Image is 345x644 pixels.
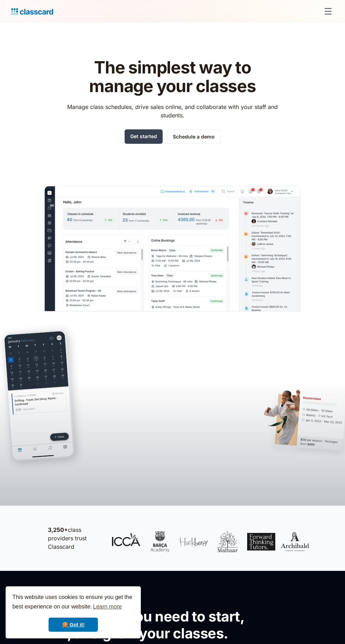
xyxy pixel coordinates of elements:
[6,586,141,638] div: cookieconsent
[44,608,268,642] h2: All the tools you need to start, run, and grow your classes.
[61,103,284,120] p: Manage class schedules, drive sales online, and collaborate with your staff and students.
[11,6,53,16] a: home
[12,593,134,612] span: This website uses cookies to ensure you get the best experience on our website.
[48,526,68,533] strong: 3,250+
[167,129,221,144] a: Schedule a demo
[320,3,334,20] div: menu
[49,618,98,632] a: dismiss cookie message
[61,58,284,96] h1: The simplest way to manage your classes
[125,129,163,144] a: Get started
[92,601,123,612] a: learn more about cookies
[48,526,105,551] p: class providers trust Classcard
